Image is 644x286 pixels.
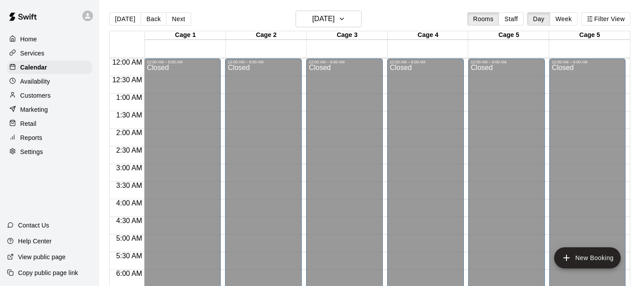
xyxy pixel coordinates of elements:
div: Cage 3 [307,31,388,40]
button: Day [527,12,550,26]
p: Help Center [18,237,52,246]
a: Calendar [7,61,92,74]
div: 12:00 AM – 9:00 AM [309,60,380,64]
p: Services [20,49,44,58]
a: Customers [7,89,92,102]
p: Customers [20,91,51,100]
a: Settings [7,145,92,158]
p: Availability [20,77,50,86]
span: 1:00 AM [114,94,144,101]
span: 2:00 AM [114,129,144,136]
div: 12:00 AM – 9:00 AM [390,60,461,64]
button: [DATE] [109,12,141,26]
a: Home [7,33,92,46]
p: Copy public page link [18,268,78,277]
span: 3:00 AM [114,164,144,172]
a: Reports [7,131,92,144]
span: 12:30 AM [110,76,144,84]
a: Services [7,47,92,60]
div: 12:00 AM – 9:00 AM [471,60,542,64]
div: 12:00 AM – 9:00 AM [228,60,299,64]
p: Reports [20,133,42,142]
p: Retail [20,119,37,128]
button: Rooms [467,12,499,26]
span: 1:30 AM [114,111,144,119]
span: 5:00 AM [114,235,144,242]
span: 5:30 AM [114,252,144,260]
a: Marketing [7,103,92,116]
div: 12:00 AM – 9:00 AM [552,60,623,64]
div: Cage 1 [145,31,226,40]
div: Cage 2 [226,31,307,40]
button: Filter View [581,12,630,26]
span: 3:30 AM [114,182,144,189]
a: Retail [7,117,92,130]
button: Week [550,12,577,26]
button: Next [166,12,191,26]
button: Back [141,12,167,26]
a: Availability [7,75,92,88]
span: 12:00 AM [110,59,144,66]
div: 12:00 AM – 9:00 AM [147,60,218,64]
p: Contact Us [18,221,49,230]
div: Cage 5 [549,31,630,40]
p: Settings [20,147,43,156]
p: Calendar [20,63,47,72]
span: 4:00 AM [114,199,144,207]
button: Staff [499,12,524,26]
p: Marketing [20,105,48,114]
span: 6:00 AM [114,270,144,277]
div: Cage 5 [468,31,549,40]
p: Home [20,35,37,44]
span: 4:30 AM [114,217,144,224]
button: add [554,247,621,268]
div: Cage 4 [388,31,469,40]
p: View public page [18,253,66,261]
span: 2:30 AM [114,147,144,154]
button: [DATE] [296,11,362,27]
h6: [DATE] [312,13,335,25]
